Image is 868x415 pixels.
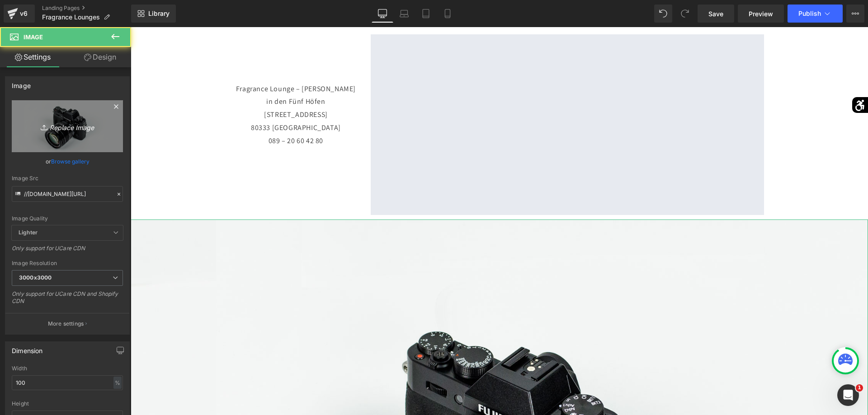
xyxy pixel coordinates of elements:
[798,10,821,17] span: Publish
[749,9,773,19] span: Preview
[67,47,133,67] a: Design
[12,215,123,222] div: Image Quality
[393,5,415,23] a: Laptop
[24,33,43,41] span: Image
[12,342,43,354] div: Dimension
[12,157,123,166] div: or
[18,8,29,19] div: v6
[42,14,100,21] span: Fragrance Lounges
[12,401,123,407] div: Height
[415,5,437,23] a: Tablet
[12,245,123,258] div: Only support for UCare CDN
[148,9,170,18] span: Library
[12,290,123,311] div: Only support for UCare CDN and Shopify CDN
[4,5,35,23] a: v6
[48,320,84,328] p: More settings
[846,5,864,23] button: More
[437,5,458,23] a: Mobile
[12,186,123,202] input: Link
[12,77,31,89] div: Image
[19,274,52,281] b: 3000x3000
[12,365,123,372] div: Width
[51,154,90,169] a: Browse gallery
[708,9,723,19] span: Save
[31,121,104,132] i: Replace Image
[104,56,226,134] p: Fragrance Lounge – [PERSON_NAME] in den Fünf Höfen [STREET_ADDRESS] 80333 [GEOGRAPHIC_DATA] 089 –...
[856,384,863,392] span: 1
[12,375,123,390] input: auto
[5,313,129,334] button: More settings
[131,5,176,23] a: New Library
[19,229,38,236] b: Lighter
[654,5,672,23] button: Undo
[676,5,694,23] button: Redo
[738,5,784,23] a: Preview
[788,5,843,23] button: Publish
[42,5,131,12] a: Landing Pages
[113,377,122,389] div: %
[372,5,393,23] a: Desktop
[12,260,123,266] div: Image Resolution
[837,384,859,406] iframe: Intercom live chat
[12,175,123,182] div: Image Src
